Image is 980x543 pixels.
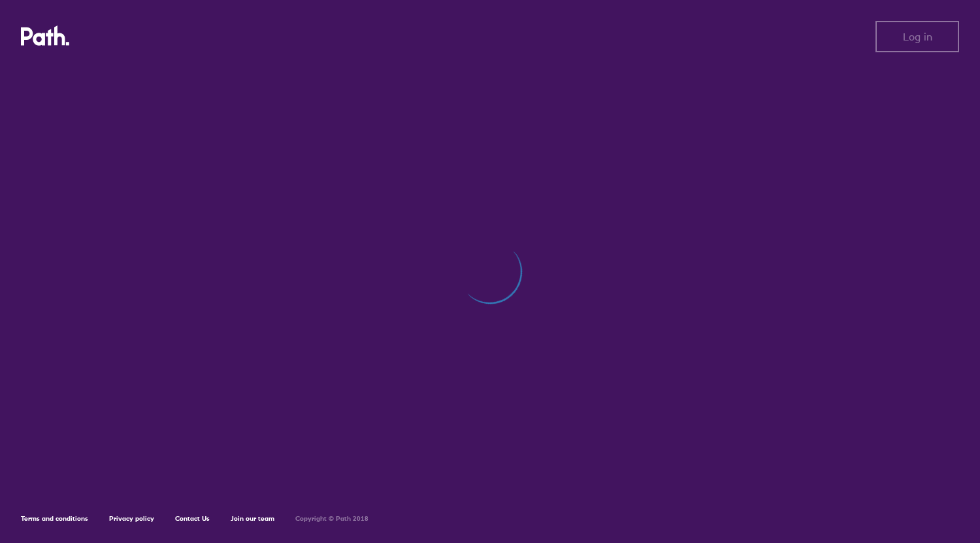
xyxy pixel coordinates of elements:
[109,514,154,523] a: Privacy policy
[21,514,88,523] a: Terms and conditions
[875,21,959,52] button: Log in
[175,514,210,523] a: Contact Us
[231,514,274,523] a: Join our team
[295,515,368,523] h6: Copyright © Path 2018
[903,31,932,42] span: Log in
